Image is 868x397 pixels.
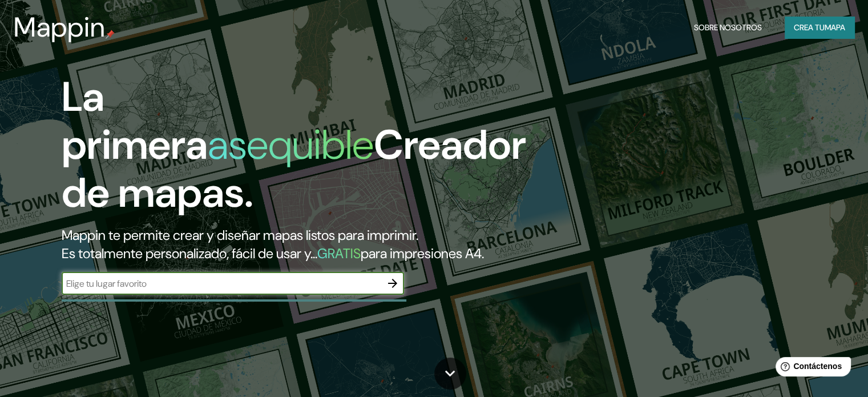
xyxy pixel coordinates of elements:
[694,22,762,33] font: Sobre nosotros
[785,17,854,38] button: Crea tumapa
[794,22,825,33] font: Crea tu
[14,9,106,45] font: Mappin
[62,226,418,244] font: Mappin te permite crear y diseñar mapas listos para imprimir.
[106,30,115,39] img: pin de mapeo
[317,244,361,262] font: GRATIS
[62,244,317,262] font: Es totalmente personalizado, fácil de usar y...
[62,277,381,290] input: Elige tu lugar favorito
[361,244,484,262] font: para impresiones A4.
[208,118,374,171] font: asequible
[825,22,845,33] font: mapa
[62,118,526,219] font: Creador de mapas.
[766,352,855,384] iframe: Lanzador de widgets de ayuda
[689,17,766,38] button: Sobre nosotros
[62,70,208,171] font: La primera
